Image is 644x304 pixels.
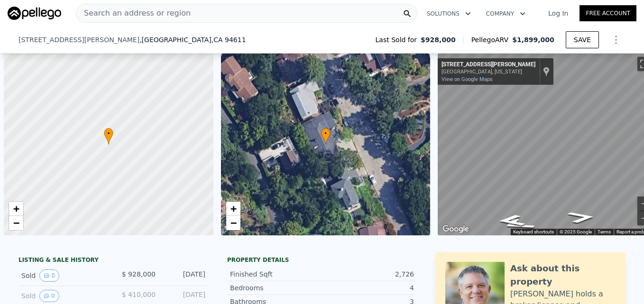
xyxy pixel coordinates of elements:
[566,31,599,48] button: SAVE
[76,8,191,19] span: Search an address or region
[537,9,580,18] a: Log In
[230,283,322,293] div: Bedrooms
[139,35,246,45] span: , [GEOGRAPHIC_DATA]
[513,229,554,235] button: Keyboard shortcuts
[230,217,236,229] span: −
[598,229,611,234] a: Terms (opens in new tab)
[226,216,240,230] a: Zoom out
[419,5,478,22] button: Solutions
[580,5,636,21] a: Free Account
[163,269,205,282] div: [DATE]
[8,7,61,20] img: Pellego
[227,256,417,264] div: Property details
[321,129,331,138] span: •
[226,202,240,216] a: Zoom in
[18,35,139,45] span: [STREET_ADDRESS][PERSON_NAME]
[230,269,322,279] div: Finished Sqft
[104,129,113,138] span: •
[21,269,106,282] div: Sold
[486,212,537,229] path: Go Southeast, Liggett Dr
[442,69,535,75] div: [GEOGRAPHIC_DATA], [US_STATE]
[471,35,513,45] span: Pellego ARV
[555,208,607,225] path: Go Northwest, Liggett Dr
[321,128,331,144] div: •
[104,128,113,144] div: •
[212,36,246,44] span: , CA 94611
[421,35,456,45] span: $928,000
[39,269,59,282] button: View historical data
[39,290,59,302] button: View historical data
[230,203,236,215] span: +
[440,223,471,235] img: Google
[510,262,616,288] div: Ask about this property
[607,30,626,49] button: Show Options
[478,5,533,22] button: Company
[512,36,554,44] span: $1,899,000
[13,217,19,229] span: −
[560,229,592,234] span: © 2025 Google
[543,66,550,77] a: Show location on map
[440,223,471,235] a: Open this area in Google Maps (opens a new window)
[21,290,106,302] div: Sold
[9,202,23,216] a: Zoom in
[322,283,414,293] div: 4
[376,35,421,45] span: Last Sold for
[18,256,208,266] div: LISTING & SALE HISTORY
[442,76,493,82] a: View on Google Maps
[122,270,156,278] span: $ 928,000
[9,216,23,230] a: Zoom out
[122,291,156,298] span: $ 410,000
[163,290,205,302] div: [DATE]
[13,203,19,215] span: +
[442,61,535,69] div: [STREET_ADDRESS][PERSON_NAME]
[322,269,414,279] div: 2,726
